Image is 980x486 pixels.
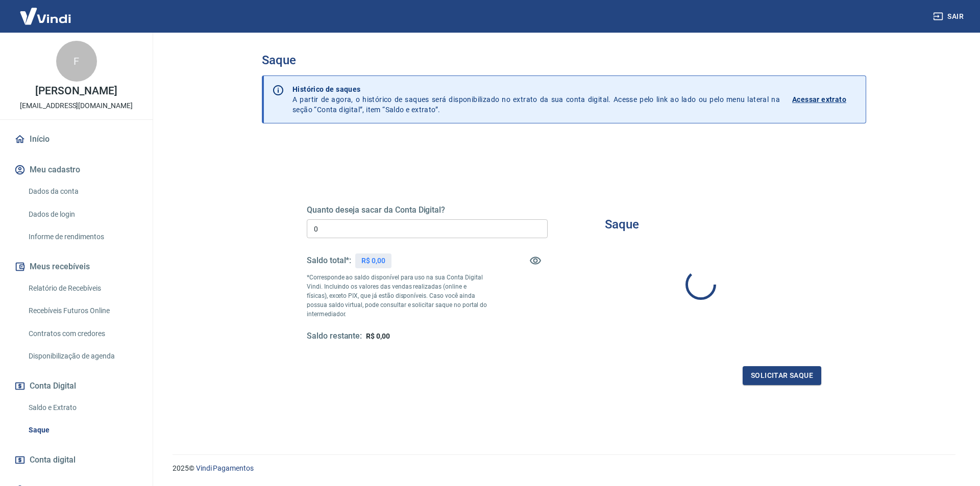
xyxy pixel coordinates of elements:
[24,397,140,418] a: Saldo e Extrato
[24,300,140,321] a: Recebíveis Futuros Online
[12,128,140,150] a: Início
[361,255,385,266] p: R$ 0,00
[605,217,639,232] h3: Saque
[292,84,780,115] p: A partir de agora, o histórico de saques será disponibilizado no extrato da sua conta digital. Ac...
[20,100,133,111] p: [EMAIL_ADDRESS][DOMAIN_NAME]
[196,464,254,472] a: Vindi Pagamentos
[366,332,390,340] span: R$ 0,00
[743,366,821,385] button: Solicitar saque
[12,159,140,181] button: Meu cadastro
[292,84,780,94] p: Histórico de saques
[24,181,140,202] a: Dados da conta
[24,420,140,441] a: Saque
[24,204,140,225] a: Dados de login
[307,331,362,342] h5: Saldo restante:
[12,449,140,471] a: Conta digital
[24,323,140,344] a: Contratos com credores
[12,375,140,397] button: Conta Digital
[30,453,76,467] span: Conta digital
[35,86,117,96] p: [PERSON_NAME]
[792,84,857,115] a: Acessar extrato
[307,273,487,319] p: *Corresponde ao saldo disponível para uso na sua Conta Digital Vindi. Incluindo os valores das ve...
[262,53,866,67] h3: Saque
[24,278,140,299] a: Relatório de Recebíveis
[24,226,140,247] a: Informe de rendimentos
[24,346,140,367] a: Disponibilização de agenda
[792,94,846,105] p: Acessar extrato
[12,1,79,32] img: Vindi
[307,255,351,266] h5: Saldo total*:
[56,41,97,82] div: F
[173,463,955,474] p: 2025 ©
[931,7,968,26] button: Sair
[12,255,140,278] button: Meus recebíveis
[307,205,548,215] h5: Quanto deseja sacar da Conta Digital?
